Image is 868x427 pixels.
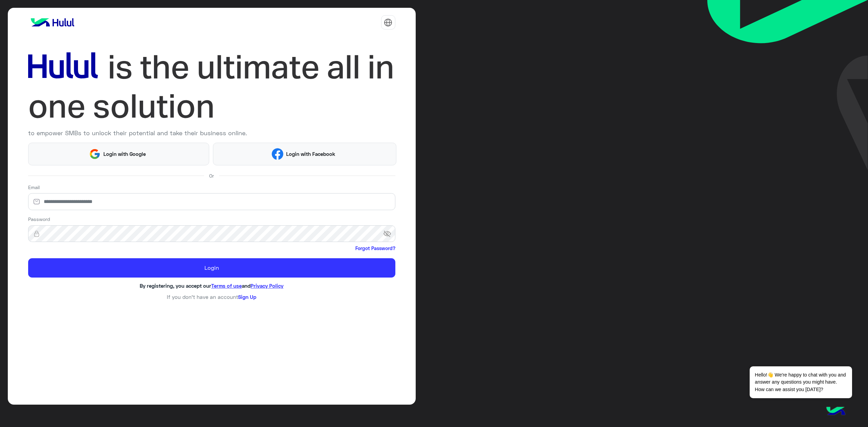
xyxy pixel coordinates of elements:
[101,150,148,158] span: Login with Google
[750,366,852,398] span: Hello!👋 We're happy to chat with you and answer any questions you might have. How can we assist y...
[824,400,848,424] img: hulul-logo.png
[283,150,338,158] span: Login with Facebook
[238,294,256,300] a: Sign Up
[89,148,101,160] img: Google
[28,198,45,205] img: email
[28,184,40,191] label: Email
[28,294,395,300] h6: If you don’t have an account
[28,230,45,237] img: lock
[211,283,242,289] a: Terms of use
[28,16,77,29] img: logo
[140,283,211,289] span: By registering, you accept our
[28,128,395,138] p: to empower SMBs to unlock their potential and take their business online.
[28,47,395,126] img: hululLoginTitle_EN.svg
[28,216,50,223] label: Password
[28,143,209,165] button: Login with Google
[242,283,251,289] span: and
[384,18,392,27] img: tab
[383,228,395,240] span: visibility_off
[213,143,397,165] button: Login with Facebook
[251,283,283,289] a: Privacy Policy
[272,148,283,160] img: Facebook
[28,258,395,278] button: Login
[209,172,214,179] span: Or
[355,245,395,252] a: Forgot Password?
